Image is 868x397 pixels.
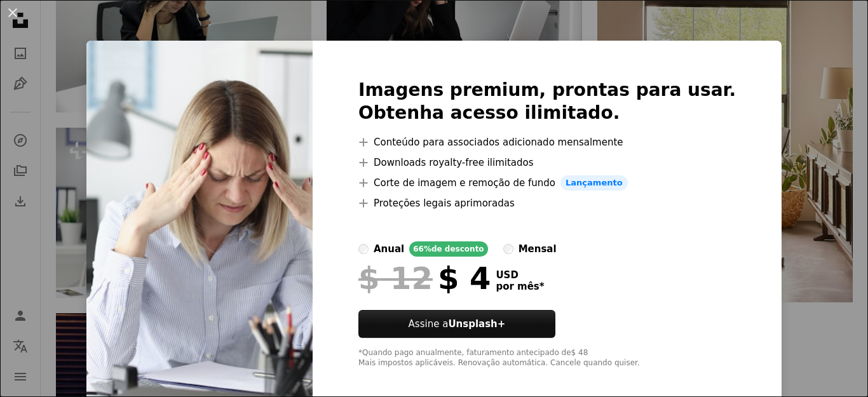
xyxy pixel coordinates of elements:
[358,135,736,150] li: Conteúdo para associados adicionado mensalmente
[448,318,505,330] strong: Unsplash+
[358,262,491,295] div: $ 4
[496,281,544,292] span: por mês *
[358,244,369,254] input: anual66%de desconto
[358,175,736,191] li: Corte de imagem e remoção de fundo
[560,175,628,191] span: Lançamento
[358,155,736,170] li: Downloads royalty-free ilimitados
[358,310,555,338] button: Assine aUnsplash+
[496,269,544,281] span: USD
[374,241,404,257] div: anual
[358,196,736,211] li: Proteções legais aprimoradas
[358,348,736,368] div: *Quando pago anualmente, faturamento antecipado de $ 48 Mais impostos aplicáveis. Renovação autom...
[503,244,513,254] input: mensal
[358,79,736,124] h2: Imagens premium, prontas para usar. Obtenha acesso ilimitado.
[409,241,487,257] div: 66% de desconto
[358,262,433,295] span: $ 12
[519,241,557,257] div: mensal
